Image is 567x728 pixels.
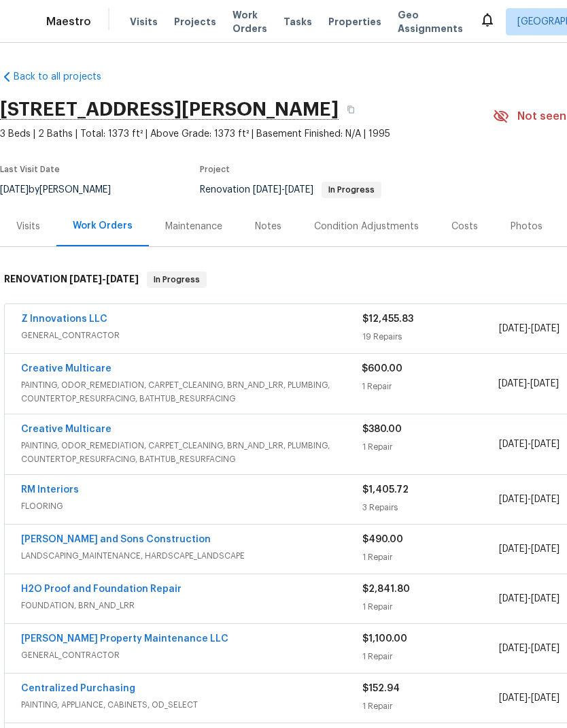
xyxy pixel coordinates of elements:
span: Geo Assignments [398,8,463,35]
span: PAINTING, ODOR_REMEDIATION, CARPET_CLEANING, BRN_AND_LRR, PLUMBING, COUNTERTOP_RESURFACING, BATHT... [21,378,362,406]
span: $152.94 [362,684,400,693]
span: $490.00 [362,535,403,544]
span: [DATE] [69,274,102,284]
a: Z Innovations LLC [21,314,107,324]
div: Maintenance [165,220,222,233]
a: Centralized Purchasing [21,684,135,693]
span: - [69,274,139,284]
span: Maestro [46,15,91,29]
span: [DATE] [530,379,559,388]
div: Visits [16,220,40,233]
span: Properties [328,15,381,29]
span: PAINTING, APPLIANCE, CABINETS, OD_SELECT [21,698,362,712]
span: [DATE] [253,185,281,195]
div: 1 Repair [362,650,499,663]
span: PAINTING, ODOR_REMEDIATION, CARPET_CLEANING, BRN_AND_LRR, PLUMBING, COUNTERTOP_RESURFACING, BATHT... [21,439,362,466]
span: [DATE] [531,324,560,333]
span: GENERAL_CONTRACTOR [21,329,362,342]
span: FOUNDATION, BRN_AND_LRR [21,599,362,612]
span: GENERAL_CONTRACTOR [21,648,362,662]
div: 1 Repair [362,440,499,454]
div: Photos [511,220,543,233]
span: $1,100.00 [362,634,407,644]
h6: RENOVATION [4,271,139,288]
span: [DATE] [531,594,560,603]
span: Project [200,165,230,173]
span: [DATE] [531,644,560,653]
a: RM Interiors [21,485,79,495]
span: [DATE] [285,185,313,195]
span: [DATE] [499,324,528,333]
a: H2O Proof and Foundation Repair [21,584,182,594]
span: LANDSCAPING_MAINTENANCE, HARDSCAPE_LANDSCAPE [21,549,362,563]
div: 19 Repairs [362,330,499,344]
span: [DATE] [498,379,527,388]
span: [DATE] [499,440,528,449]
span: FLOORING [21,499,362,513]
span: [DATE] [531,693,560,703]
span: In Progress [148,273,205,286]
a: [PERSON_NAME] Property Maintenance LLC [21,634,228,644]
span: Visits [130,15,158,29]
span: [DATE] [531,544,560,554]
span: - [253,185,313,195]
span: Renovation [200,185,381,195]
span: Projects [174,15,216,29]
span: - [499,322,560,335]
div: Costs [451,220,478,233]
a: Creative Multicare [21,364,111,374]
span: [DATE] [499,495,528,504]
span: [DATE] [531,440,560,449]
span: [DATE] [499,594,528,603]
div: 1 Repair [362,699,499,713]
span: [DATE] [499,544,528,554]
span: $2,841.80 [362,584,410,594]
span: $1,405.72 [362,485,409,495]
div: Condition Adjustments [314,220,419,233]
div: 1 Repair [362,600,499,614]
span: - [498,377,559,391]
div: 1 Repair [362,380,498,393]
span: - [499,493,560,506]
a: Creative Multicare [21,425,111,434]
span: Work Orders [233,8,267,35]
span: [DATE] [499,693,528,703]
div: 1 Repair [362,550,499,564]
span: - [499,437,560,451]
div: 3 Repairs [362,501,499,514]
a: [PERSON_NAME] and Sons Construction [21,535,211,544]
span: Tasks [283,17,312,27]
span: [DATE] [499,644,528,653]
span: - [499,642,560,655]
span: [DATE] [106,274,139,284]
span: [DATE] [531,495,560,504]
span: - [499,592,560,606]
span: - [499,542,560,556]
span: $12,455.83 [362,314,413,324]
span: In Progress [323,186,380,194]
span: - [499,691,560,705]
div: Notes [255,220,281,233]
button: Copy Address [339,97,363,122]
span: $600.00 [362,364,402,374]
span: $380.00 [362,425,402,434]
div: Work Orders [73,219,133,233]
